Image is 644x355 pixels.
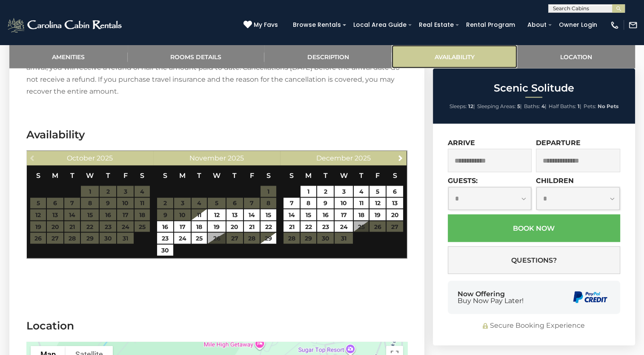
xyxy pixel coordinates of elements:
[226,221,243,232] a: 20
[349,18,411,31] a: Local Area Guide
[6,17,124,34] img: White-1-2.png
[317,186,334,197] a: 2
[189,154,226,162] span: November
[226,209,243,220] a: 13
[197,171,201,179] span: Tuesday
[369,209,385,220] a: 19
[369,186,385,197] a: 5
[260,232,276,243] a: 29
[192,221,207,232] a: 18
[174,232,191,243] a: 24
[283,221,299,232] a: 21
[517,103,520,109] strong: 5
[335,209,352,220] a: 17
[536,176,574,184] label: Children
[435,82,633,93] h2: Scenic Solitude
[9,45,128,68] a: Amenities
[254,20,278,29] span: My Favs
[392,45,517,68] a: Availability
[52,171,58,179] span: Monday
[317,198,334,209] a: 9
[462,18,519,31] a: Rental Program
[449,103,467,109] span: Sleeps:
[208,221,226,232] a: 19
[536,138,581,146] label: Departure
[301,198,316,209] a: 8
[354,186,369,197] a: 4
[523,18,551,31] a: About
[316,154,353,162] span: December
[289,171,294,179] span: Sunday
[157,244,174,255] a: 30
[208,209,226,220] a: 12
[174,221,191,232] a: 17
[541,103,545,109] strong: 4
[67,154,95,162] span: October
[386,198,403,209] a: 13
[264,45,392,68] a: Description
[395,152,406,163] a: Next
[415,18,458,31] a: Real Estate
[106,171,110,179] span: Thursday
[477,103,516,109] span: Sleeping Areas:
[192,209,207,220] a: 11
[354,198,369,209] a: 11
[301,221,316,232] a: 22
[289,18,345,31] a: Browse Rentals
[192,232,207,243] a: 25
[354,209,369,220] a: 18
[266,171,271,179] span: Saturday
[458,297,524,304] span: Buy Now Pay Later!
[477,100,522,112] li: |
[468,103,473,109] strong: 12
[392,171,397,179] span: Saturday
[386,209,403,220] a: 20
[578,103,580,109] strong: 1
[549,100,581,112] li: |
[448,138,475,146] label: Arrive
[317,209,334,220] a: 16
[260,221,276,232] a: 22
[369,198,385,209] a: 12
[584,103,596,109] span: Pets:
[335,221,352,232] a: 24
[97,154,113,162] span: 2025
[301,186,316,197] a: 1
[244,209,260,220] a: 14
[335,186,352,197] a: 3
[157,221,174,232] a: 16
[140,171,144,179] span: Saturday
[249,171,254,179] span: Friday
[448,246,620,274] button: Questions?
[283,209,299,220] a: 14
[157,232,174,243] a: 23
[448,214,620,242] button: Book Now
[448,321,620,330] div: Secure Booking Experience
[305,171,312,179] span: Monday
[228,154,244,162] span: 2025
[555,18,601,31] a: Owner Login
[301,209,316,220] a: 15
[524,103,540,109] span: Baths:
[213,171,220,179] span: Wednesday
[397,154,404,161] span: Next
[359,171,363,179] span: Thursday
[232,171,237,179] span: Thursday
[448,176,478,184] label: Guests:
[340,171,347,179] span: Wednesday
[517,45,635,68] a: Location
[26,318,407,333] h3: Location
[86,171,94,179] span: Wednesday
[628,20,638,30] img: mail-regular-white.png
[335,198,352,209] a: 10
[375,171,380,179] span: Friday
[386,186,403,197] a: 6
[163,171,167,179] span: Sunday
[524,100,547,112] li: |
[355,154,371,162] span: 2025
[283,198,299,209] a: 7
[323,171,328,179] span: Tuesday
[26,127,407,142] h3: Availability
[610,20,619,30] img: phone-regular-white.png
[70,171,74,179] span: Tuesday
